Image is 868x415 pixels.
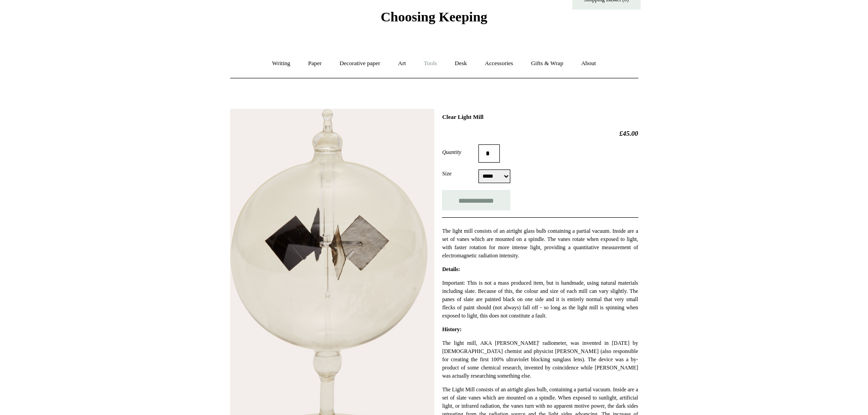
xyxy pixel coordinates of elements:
a: Art [390,51,414,76]
a: Writing [264,51,298,76]
strong: History: [442,326,462,333]
a: Tools [416,51,445,76]
a: Decorative paper [331,51,388,76]
a: Paper [300,51,330,76]
p: The light mill consists of an airtight glass bulb containing a partial vacuum. Inside are a set o... [442,227,638,260]
p: Important: This is not a mass produced item, but is handmade, using natural materials including s... [442,279,638,320]
strong: Details: [442,266,460,272]
p: The light mill, AKA [PERSON_NAME]' radiometer, was invented in [DATE] by [DEMOGRAPHIC_DATA] chemi... [442,339,638,380]
h1: Clear Light Mill [442,113,638,121]
a: Desk [447,51,475,76]
a: Gifts & Wrap [523,51,571,76]
label: Size [442,169,478,178]
label: Quantity [442,148,478,156]
a: About [573,51,604,76]
a: Choosing Keeping [380,16,487,23]
a: Accessories [477,51,521,76]
span: Choosing Keeping [380,9,487,24]
h2: £45.00 [442,129,638,138]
